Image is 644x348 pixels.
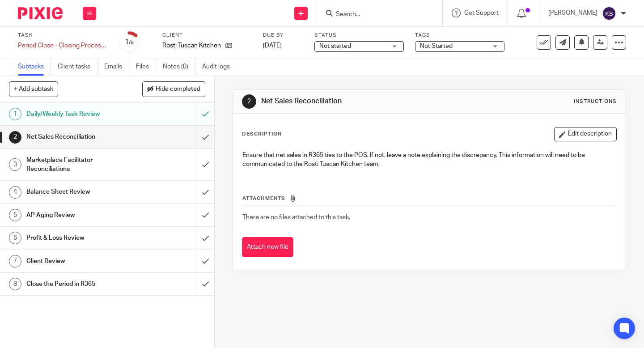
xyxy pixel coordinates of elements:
[415,32,504,39] label: Tags
[242,131,282,138] p: Description
[420,43,453,49] span: Not Started
[26,208,134,222] h1: AP Aging Review
[163,58,195,76] a: Notes (0)
[602,6,616,21] img: svg%3E
[242,237,293,257] button: Attach new file
[18,32,107,39] label: Task
[9,131,21,144] div: 2
[26,107,134,121] h1: Daily/Weekly Task Review
[18,41,107,50] div: Period Close - Closing Processes
[162,41,221,50] p: Rosti Tuscan Kitchen
[319,43,351,49] span: Not started
[263,32,303,39] label: Due by
[202,58,237,76] a: Audit logs
[18,7,63,19] img: Pixie
[9,255,21,267] div: 7
[554,127,617,141] button: Edit description
[26,185,134,199] h1: Balance Sheet Review
[26,255,134,268] h1: Client Review
[104,58,129,76] a: Emails
[9,81,58,97] button: + Add subtask
[125,37,134,47] div: 1
[261,97,449,106] h1: Net Sales Reconciliation
[9,232,21,244] div: 6
[18,58,51,76] a: Subtasks
[548,8,597,17] p: [PERSON_NAME]
[26,153,134,176] h1: Marketplace Facilitator Reconciliations
[156,86,200,93] span: Hide completed
[314,32,404,39] label: Status
[58,58,97,76] a: Client tasks
[335,11,415,19] input: Search
[26,231,134,245] h1: Profit & Loss Review
[9,158,21,171] div: 3
[263,42,282,49] span: [DATE]
[574,98,617,105] div: Instructions
[136,58,156,76] a: Files
[9,186,21,199] div: 4
[26,277,134,291] h1: Close the Period in R365
[242,214,350,221] span: There are no files attached to this task.
[9,108,21,120] div: 1
[242,151,616,169] p: Ensure that net sales in R365 ties to the POS. If not, leave a note explaining the discrepancy. T...
[242,196,285,201] span: Attachments
[9,278,21,290] div: 8
[142,81,205,97] button: Hide completed
[242,94,256,109] div: 2
[9,209,21,221] div: 5
[26,130,134,144] h1: Net Sales Reconciliation
[464,10,499,16] span: Get Support
[162,32,252,39] label: Client
[129,40,134,45] small: /8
